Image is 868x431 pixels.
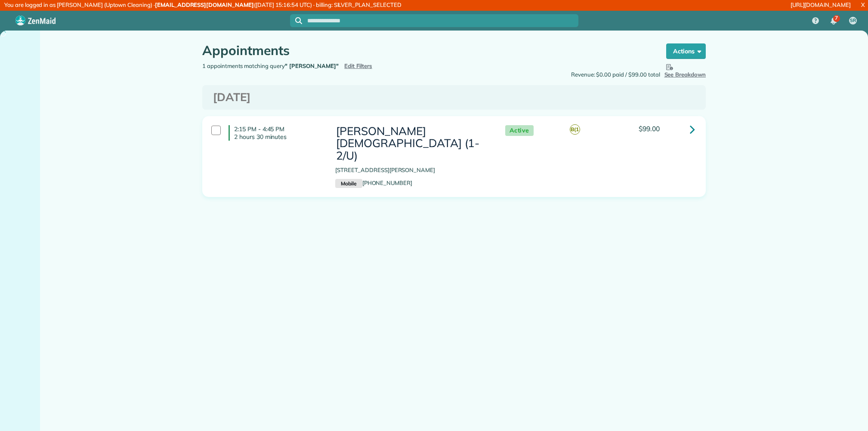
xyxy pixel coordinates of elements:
span: B(1 [570,124,580,135]
svg: Focus search [295,17,302,24]
p: [STREET_ADDRESS][PERSON_NAME] [335,166,488,175]
h3: [PERSON_NAME][DEMOGRAPHIC_DATA] (1-2/U) [335,125,488,162]
div: 7 unread notifications [825,12,843,31]
h4: 2:15 PM - 4:45 PM [229,125,322,141]
button: See Breakdown [664,62,706,79]
span: SR [850,17,856,24]
p: 2 hours 30 minutes [234,133,322,141]
nav: Main [805,11,868,31]
span: $99.00 [639,124,660,133]
strong: " [PERSON_NAME]" [285,62,339,69]
strong: [EMAIL_ADDRESS][DOMAIN_NAME] [155,1,254,8]
span: Revenue: $0.00 paid / $99.00 total [571,71,660,79]
a: Edit Filters [344,62,372,69]
h3: [DATE] [213,91,695,104]
button: Actions [666,43,706,59]
button: Focus search [290,17,302,24]
span: Active [505,125,534,136]
small: Mobile [335,179,362,188]
h1: Appointments [202,43,650,58]
a: Mobile[PHONE_NUMBER] [335,179,412,186]
span: See Breakdown [664,62,706,78]
a: [URL][DOMAIN_NAME] [791,1,851,8]
span: 7 [835,15,838,22]
div: 1 appointments matching query [196,62,454,71]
